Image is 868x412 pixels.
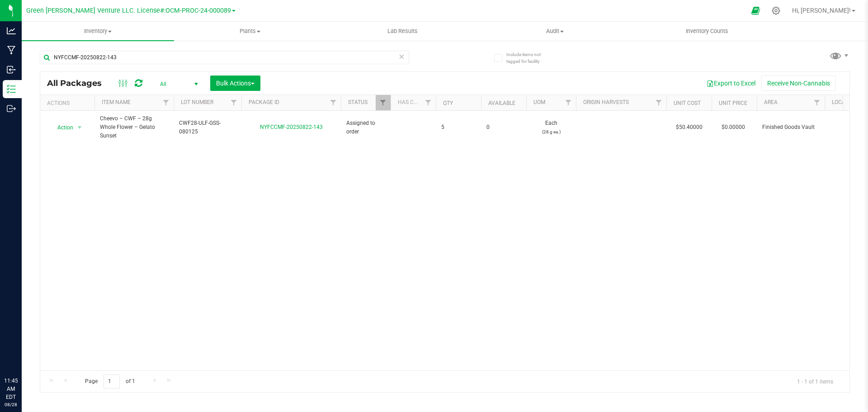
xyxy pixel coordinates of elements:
input: Search Package ID, Item Name, SKU, Lot or Part Number... [40,51,409,64]
button: Export to Excel [701,76,761,91]
iframe: Resource center [9,340,36,367]
inline-svg: Inventory [7,85,16,94]
span: Bulk Actions [216,80,255,87]
a: Filter [326,95,341,110]
span: Finished Goods Vault [762,123,819,132]
div: Manage settings [770,6,782,15]
a: Filter [421,95,436,110]
a: Status [348,99,368,105]
a: Item Name [102,99,131,105]
a: Audit [479,22,631,41]
span: All Packages [47,78,111,88]
a: Qty [443,100,453,106]
span: select [74,121,85,134]
span: Cheevo – CWF – 28g Whole Flower – Gelato Sunset [100,114,168,141]
span: 1 - 1 of 1 items [790,374,840,388]
p: 08/28 [4,401,18,408]
span: Inventory [22,27,174,35]
a: Filter [810,95,825,110]
a: Filter [226,95,241,110]
inline-svg: Analytics [7,26,16,35]
span: Hi, [PERSON_NAME]! [792,7,851,14]
span: Audit [479,27,631,35]
a: NYFCCMF-20250822-143 [260,124,323,130]
p: 11:45 AM EDT [4,377,18,401]
a: Inventory Counts [631,22,783,41]
a: Lot Number [181,99,213,105]
a: Filter [561,95,576,110]
a: Available [488,100,515,106]
span: Inventory Counts [674,27,741,35]
span: Open Ecommerce Menu [745,2,766,19]
inline-svg: Manufacturing [7,46,16,55]
a: Unit Cost [674,100,701,106]
a: Filter [159,95,174,110]
span: Action [49,121,74,134]
a: Plants [174,22,326,41]
span: 0 [486,123,521,132]
a: Inventory [22,22,174,41]
a: Filter [376,95,391,110]
div: Actions [47,100,91,106]
span: Each [532,119,571,136]
span: Include items not tagged for facility [506,51,552,65]
span: Lab Results [375,27,430,35]
span: Green [PERSON_NAME] Venture LLC. License#:OCM-PROC-24-000089 [26,7,231,14]
th: Has COA [391,95,436,111]
a: Unit Price [719,100,747,106]
span: Page of 1 [77,374,142,388]
a: UOM [533,99,545,105]
button: Receive Non-Cannabis [761,76,836,91]
button: Bulk Actions [210,76,260,91]
td: $50.40000 [666,111,712,144]
a: Package ID [249,99,279,105]
p: (28 g ea.) [532,128,571,136]
span: CWF28-ULF-GSS-080125 [179,119,236,136]
a: Lab Results [326,22,479,41]
span: 5 [441,123,476,132]
span: Plants [175,27,326,35]
a: Filter [651,95,666,110]
input: 1 [104,374,120,388]
a: Area [764,99,778,105]
inline-svg: Outbound [7,104,16,113]
a: Origin Harvests [583,99,629,105]
inline-svg: Inbound [7,65,16,74]
span: $0.00000 [717,121,750,134]
a: Location [832,99,857,105]
span: Clear [398,51,405,62]
span: Assigned to order [346,119,385,136]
